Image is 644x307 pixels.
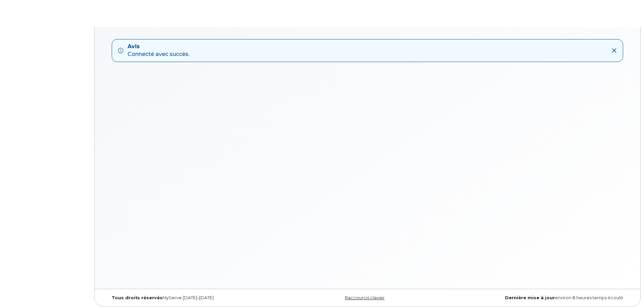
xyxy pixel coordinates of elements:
div: MyServe [DATE]–[DATE] [107,295,281,301]
div: Connecté avec succès. [128,43,189,58]
a: Raccourcis clavier [345,295,385,300]
strong: Avis [128,43,189,51]
div: environ 8 heures temps écoulé [454,295,628,301]
strong: Dernière mise à jour [505,295,555,300]
strong: Tous droits réservés [112,295,163,300]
